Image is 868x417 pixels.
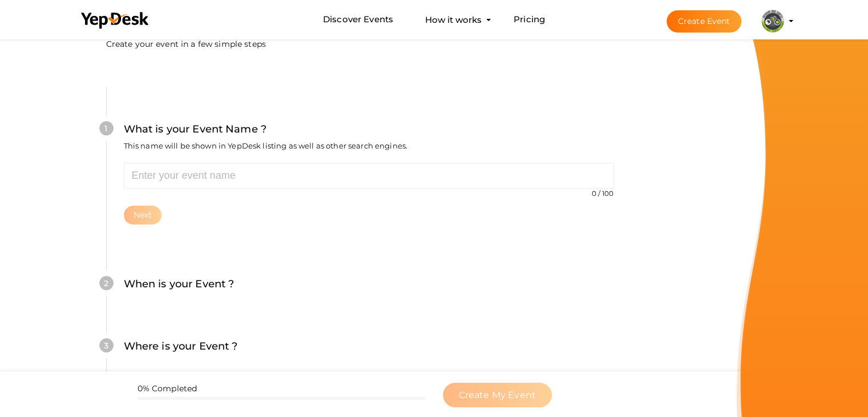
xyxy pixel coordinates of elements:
[761,10,784,33] img: KHYXKSAI_small.png
[422,9,485,30] button: How it works
[124,206,162,224] button: Next
[99,338,114,352] div: 3
[106,38,266,50] label: Create your event in a few simple steps
[124,276,235,292] label: When is your Event ?
[124,121,267,138] label: What is your Event Name ?
[99,121,114,135] div: 1
[323,9,393,30] a: Discover Events
[667,10,742,33] button: Create Event
[99,276,114,290] div: 2
[592,189,614,198] small: 0 / 100
[124,338,238,355] label: Where is your Event ?
[459,390,536,400] span: Create My Event
[124,141,408,151] label: This name will be shown in YepDesk listing as well as other search engines.
[138,383,197,394] label: 0% Completed
[124,163,614,189] input: Enter your event name
[514,9,545,30] a: Pricing
[443,383,552,407] button: Create My Event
